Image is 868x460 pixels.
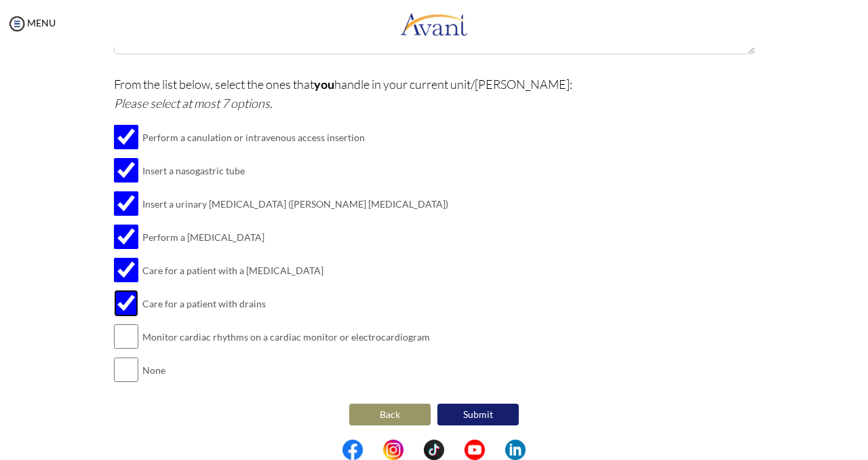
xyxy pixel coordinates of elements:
[400,3,468,44] img: logo.png
[142,121,448,154] td: Perform a canulation or intravenous access insertion
[403,440,424,460] img: blank.png
[142,287,448,320] td: Care for a patient with drains
[505,440,526,460] img: li.png
[142,320,448,353] td: Monitor cardiac rhythms on a cardiac monitor or electrocardiogram
[142,187,448,221] td: Insert a urinary [MEDICAL_DATA] ([PERSON_NAME] [MEDICAL_DATA])
[444,440,465,460] img: blank.png
[142,221,448,254] td: Perform a [MEDICAL_DATA]
[363,440,383,460] img: blank.png
[465,440,485,460] img: yt.png
[424,440,444,460] img: tt.png
[437,404,519,425] button: Submit
[7,17,56,28] a: MENU
[142,254,448,287] td: Care for a patient with a [MEDICAL_DATA]
[342,440,363,460] img: fb.png
[349,404,431,425] button: Back
[7,14,27,34] img: icon-menu.png
[485,440,505,460] img: blank.png
[114,96,273,111] i: Please select at most 7 options.
[114,75,755,113] p: From the list below, select the ones that handle in your current unit/[PERSON_NAME]:
[314,77,334,92] b: you
[142,154,448,187] td: Insert a nasogastric tube
[383,440,403,460] img: in.png
[142,353,448,387] td: None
